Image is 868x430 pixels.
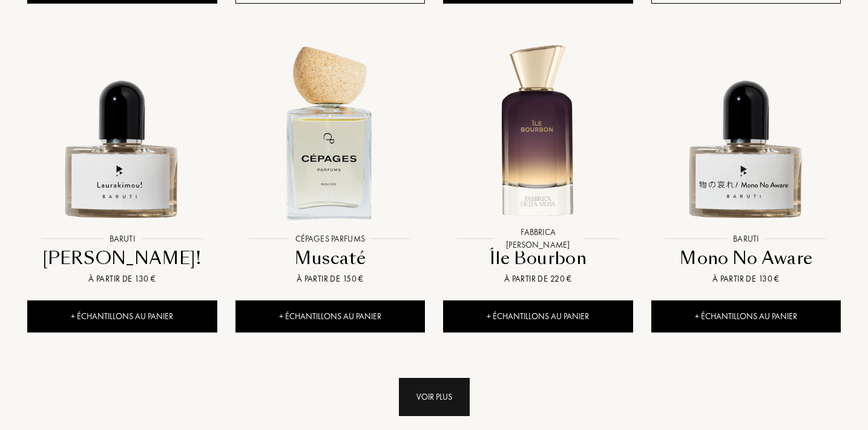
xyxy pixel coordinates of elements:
[27,25,217,300] a: Laurakimou! BarutiBaruti[PERSON_NAME]!À partir de 130 €
[448,273,628,285] div: À partir de 220 €
[240,273,421,285] div: À partir de 150 €
[32,273,212,285] div: À partir de 130 €
[651,25,841,300] a: Mono No Aware BarutiBarutiMono No AwareÀ partir de 130 €
[653,38,840,225] img: Mono No Aware Baruti
[28,38,215,225] img: Laurakimou! Baruti
[235,25,426,300] a: Muscaté Cépages ParfumsCépages ParfumsMuscatéÀ partir de 150 €
[235,300,426,332] div: + Échantillons au panier
[399,378,470,416] div: Voir plus
[651,300,841,332] div: + Échantillons au panier
[443,25,633,300] a: Île Bourbon Fabbrica Della MusaFabbrica [PERSON_NAME]Île BourbonÀ partir de 220 €
[656,273,837,285] div: À partir de 130 €
[443,300,633,332] div: + Échantillons au panier
[27,300,217,332] div: + Échantillons au panier
[444,38,631,225] img: Île Bourbon Fabbrica Della Musa
[237,38,424,225] img: Muscaté Cépages Parfums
